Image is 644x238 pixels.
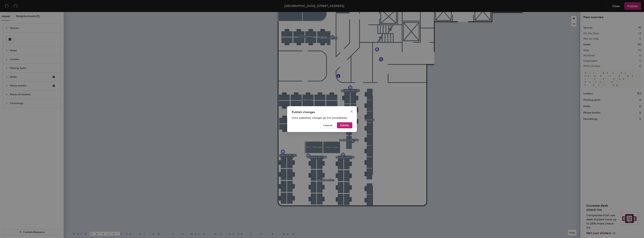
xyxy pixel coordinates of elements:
button: Cancel [320,122,335,128]
span: Cancel [323,124,332,127]
button: Close [349,108,355,114]
button: Publish [337,122,352,128]
span: Close [349,110,355,113]
span: Publish [340,124,349,127]
span: close [350,110,353,113]
div: Publish changes [292,110,352,114]
span: Once published, changes go live immediately [292,116,347,119]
